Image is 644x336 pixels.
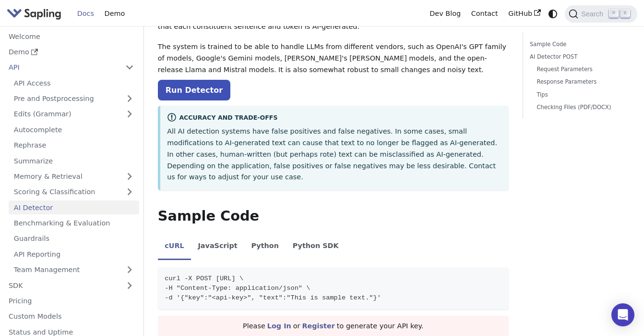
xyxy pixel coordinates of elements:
a: Guardrails [9,232,139,246]
a: Demo [99,6,130,21]
a: Dev Blog [424,6,465,21]
img: Sapling.ai [7,7,61,21]
a: Edits (Grammar) [9,107,139,121]
a: AI Detector [9,200,139,214]
a: Autocomplete [9,123,139,137]
a: API Access [9,76,139,90]
span: Search [578,10,609,18]
a: Benchmarking & Evaluation [9,216,139,230]
div: Accuracy and Trade-offs [167,112,501,124]
a: Checking Files (PDF/DOCX) [537,103,623,112]
a: GitHub [503,6,546,21]
li: JavaScript [191,234,244,261]
a: Custom Models [3,310,139,324]
a: Rephrase [9,138,139,152]
a: Register [302,322,334,330]
a: Log In [267,322,291,330]
a: SDK [3,278,120,292]
a: Demo [3,45,139,59]
a: Pre and Postprocessing [9,92,139,106]
a: Tips [537,90,623,100]
a: Scoring & Classification [9,185,139,199]
li: cURL [158,234,191,261]
a: AI Detector POST [530,52,627,62]
kbd: ⌘ [609,9,619,18]
kbd: K [620,9,630,18]
a: Summarize [9,154,139,168]
button: Collapse sidebar category 'API' [120,61,139,75]
button: Expand sidebar category 'SDK' [120,278,139,292]
button: Switch between dark and light mode (currently system mode) [546,7,560,21]
a: Memory & Retrieval [9,170,139,184]
li: Python SDK [286,234,346,261]
li: Python [244,234,286,261]
a: API [3,61,120,75]
button: Search (Command+K) [565,5,637,23]
span: -H "Content-Type: application/json" \ [165,285,310,292]
a: Team Management [9,263,139,277]
a: Request Parameters [537,65,623,74]
a: Pricing [3,294,139,308]
a: Run Detector [158,80,230,100]
a: Contact [466,6,503,21]
a: Response Parameters [537,77,623,87]
span: curl -X POST [URL] \ [165,275,243,282]
span: -d '{"key":"<api-key>", "text":"This is sample text."}' [165,294,381,301]
div: Open Intercom Messenger [611,303,634,326]
a: Docs [72,6,99,21]
p: The system is trained to be able to handle LLMs from different vendors, such as OpenAI's GPT fami... [158,41,509,75]
a: Sapling.ai [7,7,65,21]
p: All AI detection systems have false positives and false negatives. In some cases, small modificat... [167,126,501,183]
h2: Sample Code [158,208,509,225]
a: API Reporting [9,247,139,261]
a: Welcome [3,29,139,43]
a: Sample Code [530,40,627,49]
